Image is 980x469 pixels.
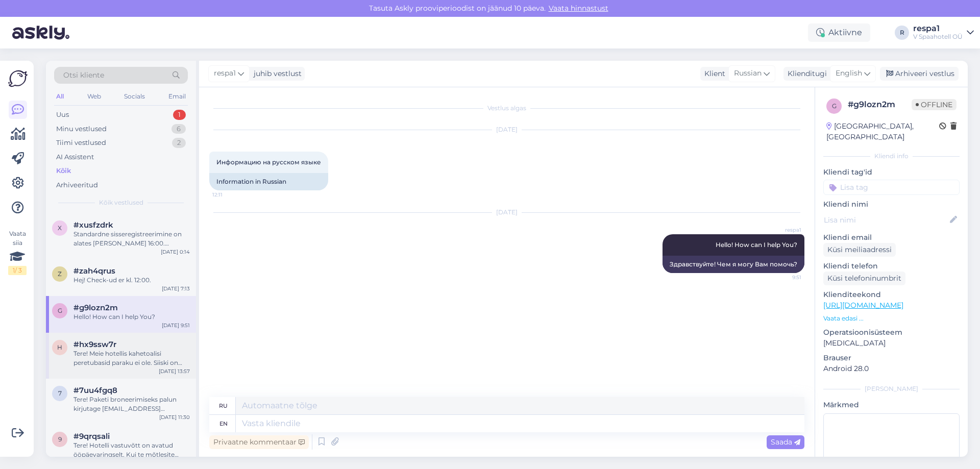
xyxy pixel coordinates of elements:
div: [GEOGRAPHIC_DATA], [GEOGRAPHIC_DATA] [826,121,939,142]
div: Arhiveeritud [56,180,98,190]
span: Offline [912,99,957,110]
span: g [832,102,837,110]
div: [DATE] 7:13 [162,285,190,292]
img: Askly Logo [8,69,28,88]
div: juhib vestlust [250,68,302,79]
p: Operatsioonisüsteem [823,327,960,338]
span: h [57,343,62,351]
span: #7uu4fgq8 [73,386,117,395]
span: 9 [58,435,62,443]
span: respa1 [763,226,801,234]
div: Küsi meiliaadressi [823,243,896,257]
div: 1 [173,110,186,120]
span: 9:51 [763,274,801,281]
p: Kliendi telefon [823,261,960,271]
a: Vaata hinnastust [546,4,611,13]
span: #9qrqsali [73,432,110,441]
div: en [219,415,228,432]
p: Klienditeekond [823,289,960,300]
div: Tiimi vestlused [56,138,106,148]
div: 6 [171,124,186,134]
span: z [58,270,62,278]
div: AI Assistent [56,152,94,162]
div: Arhiveeri vestlus [880,67,959,81]
div: [DATE] 0:14 [161,248,190,256]
span: Saada [771,437,800,447]
div: Kõik [56,166,71,176]
div: 2 [172,138,186,148]
p: Kliendi tag'id [823,167,960,178]
div: Vestlus algas [209,104,804,113]
span: #xusfzdrk [73,220,113,230]
div: Tere! Hotelli vastuvõtt on avatud ööpäevaringselt. Kui te mõtlesite spaa lahtiolekuaegasid, siis ... [73,441,190,459]
div: Klienditugi [783,68,827,79]
p: Kliendi nimi [823,199,960,210]
div: V Spaahotell OÜ [913,33,963,41]
span: Russian [734,68,762,79]
div: All [54,90,66,103]
p: [MEDICAL_DATA] [823,338,960,349]
div: Vaata siia [8,229,27,275]
span: Otsi kliente [63,70,104,81]
a: respa1V Spaahotell OÜ [913,24,974,41]
div: Tere! Meie hotellis kahetoalisi peretubasid paraku ei ole. Siiski on Superior toaklassis kaks toa... [73,349,190,367]
p: Android 28.0 [823,363,960,374]
div: respa1 [913,24,963,33]
div: Hello! How can I help You? [73,312,190,322]
div: # g9lozn2m [848,98,912,111]
div: Aktiivne [808,23,870,42]
span: Информацию на русском языке [216,158,321,166]
div: Klient [700,68,725,79]
a: [URL][DOMAIN_NAME] [823,301,903,310]
div: Privaatne kommentaar [209,435,309,449]
div: ru [219,397,228,414]
div: [PERSON_NAME] [823,384,960,393]
div: Hej! Check-ud er kl. 12:00. [73,276,190,285]
div: Kliendi info [823,152,960,161]
div: Web [85,90,103,103]
div: [DATE] [209,208,804,217]
div: [DATE] 11:30 [159,413,190,421]
span: x [58,224,62,232]
div: R [895,26,909,40]
span: respa1 [214,68,236,79]
span: #g9lozn2m [73,303,118,312]
div: [DATE] [209,125,804,134]
div: Email [166,90,188,103]
div: Uus [56,110,69,120]
p: Vaata edasi ... [823,314,960,323]
div: Здравствуйте! Чем я могу Вам помочь? [663,256,804,273]
div: Socials [122,90,147,103]
input: Lisa nimi [824,214,948,226]
p: Märkmed [823,400,960,410]
span: #zah4qrus [73,266,115,276]
div: Tere! Paketi broneerimiseks palun kirjutage [EMAIL_ADDRESS][DOMAIN_NAME] või helistage [PHONE_NUM... [73,395,190,413]
div: Minu vestlused [56,124,107,134]
p: Brauser [823,353,960,363]
div: Küsi telefoninumbrit [823,271,905,285]
div: 1 / 3 [8,266,27,275]
div: [DATE] 9:51 [162,322,190,329]
span: 12:11 [212,191,251,199]
p: Kliendi email [823,232,960,243]
span: g [58,307,62,314]
span: #hx9ssw7r [73,340,116,349]
span: English [836,68,862,79]
span: 7 [58,389,62,397]
div: [DATE] 13:57 [159,367,190,375]
span: Kõik vestlused [99,198,143,207]
span: Hello! How can I help You? [716,241,797,249]
input: Lisa tag [823,180,960,195]
div: Information in Russian [209,173,328,190]
div: Standardne sisseregistreerimine on alates [PERSON_NAME] 16:00. Varajase sisseregistreerimise võim... [73,230,190,248]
